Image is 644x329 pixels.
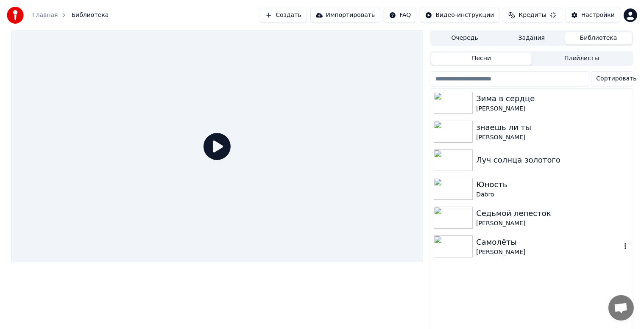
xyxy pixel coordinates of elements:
[476,154,629,166] div: Луч солнца золотого
[32,11,109,19] nav: breadcrumb
[476,191,629,199] div: Dabro
[608,295,634,321] div: Открытый чат
[476,207,629,219] div: Седьмой лепесток
[581,11,615,19] div: Настройки
[532,53,632,65] button: Плейлисты
[476,122,629,133] div: знаешь ли ты
[420,8,499,23] button: Видео-инструкции
[476,236,621,248] div: Самолёты
[476,219,629,228] div: [PERSON_NAME]
[476,133,629,142] div: [PERSON_NAME]
[431,53,532,65] button: Песни
[310,8,381,23] button: Импортировать
[476,105,629,113] div: [PERSON_NAME]
[384,8,416,23] button: FAQ
[32,11,58,19] a: Главная
[476,248,621,257] div: [PERSON_NAME]
[431,32,498,44] button: Очередь
[565,32,632,44] button: Библиотека
[476,179,629,191] div: Юность
[260,8,307,23] button: Создать
[519,11,546,19] span: Кредиты
[498,32,565,44] button: Задания
[503,8,562,23] button: Кредиты
[597,75,637,83] span: Сортировать
[566,8,620,23] button: Настройки
[71,11,109,19] span: Библиотека
[7,7,24,24] img: youka
[476,93,629,105] div: Зима в сердце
